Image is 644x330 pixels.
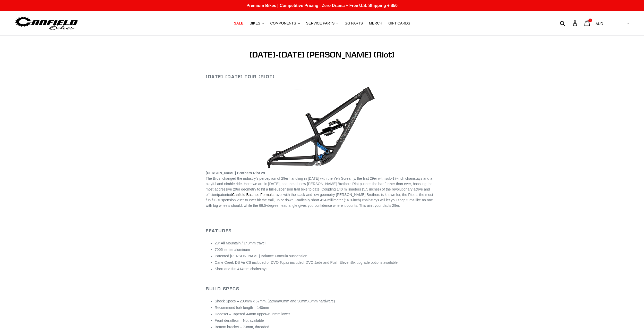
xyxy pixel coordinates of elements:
li: Recommend fork length – 140mm [215,305,438,310]
li: Front derailleur – Not available [215,318,438,323]
a: Canfield Balance Formula [232,193,273,197]
b: [PERSON_NAME] Brothers Riot 29 [206,171,265,175]
a: GG PARTS [342,20,365,27]
span: COMPONENTS [270,21,296,26]
li: 7005 series aluminum [215,247,438,252]
a: MERCH [366,20,385,27]
li: Patented [PERSON_NAME] Balance Formula suspension [215,253,438,259]
button: COMPONENTS [268,20,303,27]
li: Short and fun 414mm chainstays [215,266,438,272]
span: GIFT CARDS [388,21,410,26]
a: GIFT CARDS [386,20,413,27]
h2: [DATE]-[DATE] Toir (Riot) [206,74,438,79]
li: 29″ All Mountain / 140mm travel [215,241,438,246]
span: 2 [589,19,591,22]
li: Cane Creek DB Air CS included or DVO Topaz included, DVO Jade and Push ElevenSix upgrade options ... [215,260,438,265]
span: The Bros. changed the industry’s perception of 29er handling in [DATE] with the Yelli Screamy, th... [206,176,433,197]
span: MERCH [369,21,382,26]
span: travel with the slack-and-low geometry [PERSON_NAME] Brothers is known for, the Riot is the most ... [206,193,433,208]
h2: BUILD SPECS [206,286,438,292]
a: 2 [581,18,594,29]
img: Canfield Bikes [14,15,79,31]
li: Headset – Tapered 44mm upper/49.6mm lower [215,311,438,317]
a: SALE [231,20,246,27]
span: GG PARTS [345,21,363,26]
span: SALE [234,21,243,26]
span: BIKES [250,21,260,26]
button: SERVICE PARTS [304,20,341,27]
li: Shock Specs – 200mm x 57mm, (22mmX8mm and 36mmX8mm hardware) [215,299,438,304]
h2: FEATURES [206,228,438,234]
input: Search [563,18,576,29]
li: Bottom bracket – 73mm, threaded [215,324,438,330]
h1: [DATE]-[DATE] [PERSON_NAME] (Riot) [206,50,438,60]
button: BIKES [247,20,267,27]
span: SERVICE PARTS [306,21,334,26]
span: patented [218,193,274,197]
